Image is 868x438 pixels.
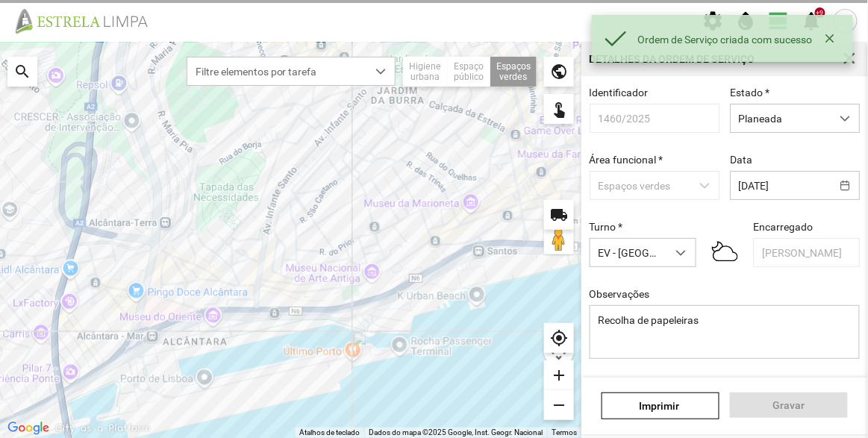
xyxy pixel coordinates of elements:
div: dropdown trigger [831,104,860,132]
a: Imprimir [602,392,719,419]
span: view_day [768,10,790,32]
label: Estado * [730,87,769,98]
a: Abrir esta área no Google Maps (abre uma nova janela) [4,419,53,438]
span: notifications [801,10,823,32]
span: water_drop [735,10,758,32]
div: remove [544,390,574,420]
div: dropdown trigger [666,239,696,266]
div: Higiene urbana [403,57,448,87]
span: Gravar [738,399,840,411]
img: Google [4,419,53,438]
div: +9 [815,7,825,18]
div: local_shipping [544,200,574,230]
div: dropdown trigger [366,57,396,85]
div: search [7,57,37,87]
label: Área funcional * [590,154,664,166]
button: Atalhos de teclado [299,428,360,438]
div: public [544,57,574,87]
div: my_location [544,323,574,353]
label: Identificador [590,87,649,98]
div: Espaços verdes [490,57,537,87]
a: Termos (abre num novo separador) [552,428,577,437]
button: Arraste o Pegman para o mapa para abrir o Street View [544,225,574,254]
span: Filtre elementos por tarefa [187,57,366,85]
label: Turno * [590,221,623,233]
div: Ordem de Serviço criada com sucesso [638,34,819,46]
div: Detalhes da Ordem de Serviço [590,54,755,64]
label: Data [730,154,752,166]
div: add [544,360,574,390]
span: Dados do mapa ©2025 Google, Inst. Geogr. Nacional [369,428,543,437]
div: Espaço público [448,57,490,87]
label: Observações [590,288,650,300]
span: Planeada [731,104,831,132]
button: Gravar [730,392,848,418]
label: Encarregado [753,221,813,233]
span: EV - [GEOGRAPHIC_DATA] A [590,239,666,266]
span: settings [702,10,725,32]
img: 03n.svg [712,236,738,267]
div: touch_app [544,94,574,124]
img: file [10,7,164,34]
